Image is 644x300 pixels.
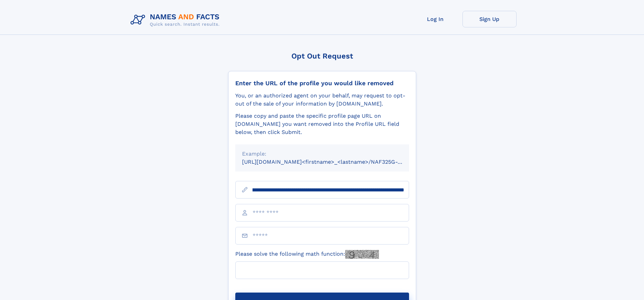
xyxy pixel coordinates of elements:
[242,159,422,165] small: [URL][DOMAIN_NAME]<firstname>_<lastname>/NAF325G-xxxxxxxx
[235,79,409,87] div: Enter the URL of the profile you would like removed
[235,92,409,108] div: You, or an authorized agent on your behalf, may request to opt-out of the sale of your informatio...
[235,250,379,259] label: Please solve the following math function:
[228,52,416,60] div: Opt Out Request
[235,112,409,136] div: Please copy and paste the specific profile page URL on [DOMAIN_NAME] you want removed into the Pr...
[242,150,402,158] div: Example:
[128,11,225,29] img: Logo Names and Facts
[462,11,517,27] a: Sign Up
[408,11,462,27] a: Log In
